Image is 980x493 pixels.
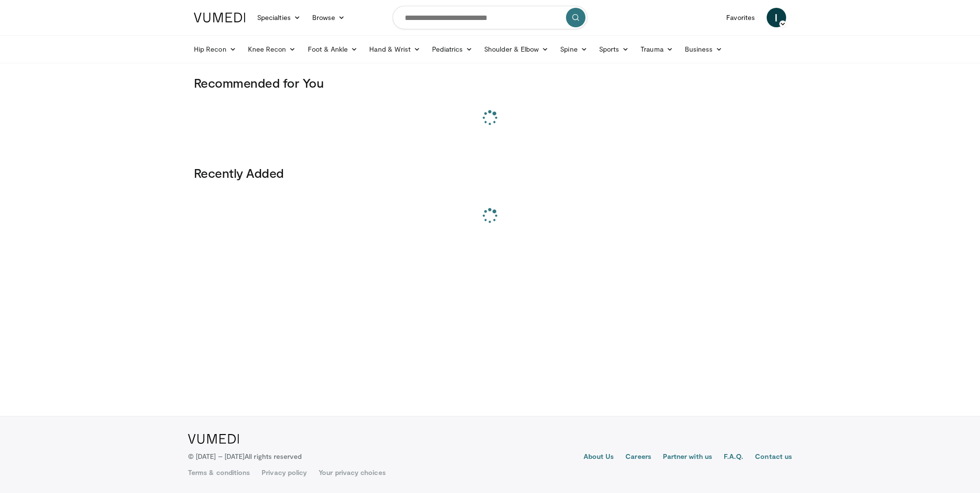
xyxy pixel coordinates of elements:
[720,8,761,27] a: Favorites
[188,452,302,461] p: © [DATE] – [DATE]
[584,452,614,463] a: About Us
[242,39,302,59] a: Knee Recon
[363,39,426,59] a: Hand & Wrist
[679,39,729,59] a: Business
[724,452,743,463] a: F.A.Q.
[755,452,792,463] a: Contact us
[393,6,587,29] input: Search topics, interventions
[188,39,242,59] a: Hip Recon
[663,452,712,463] a: Partner with us
[319,468,385,477] a: Your privacy choices
[188,468,250,477] a: Terms & conditions
[306,8,351,27] a: Browse
[554,39,593,59] a: Spine
[302,39,364,59] a: Foot & Ankle
[251,8,306,27] a: Specialties
[194,75,786,91] h3: Recommended for You
[194,13,245,22] img: VuMedi Logo
[245,452,302,460] span: All rights reserved
[426,39,478,59] a: Pediatrics
[188,434,239,444] img: VuMedi Logo
[478,39,554,59] a: Shoulder & Elbow
[262,468,307,477] a: Privacy policy
[194,165,786,181] h3: Recently Added
[635,39,679,59] a: Trauma
[625,452,651,463] a: Careers
[767,8,786,27] a: I
[593,39,635,59] a: Sports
